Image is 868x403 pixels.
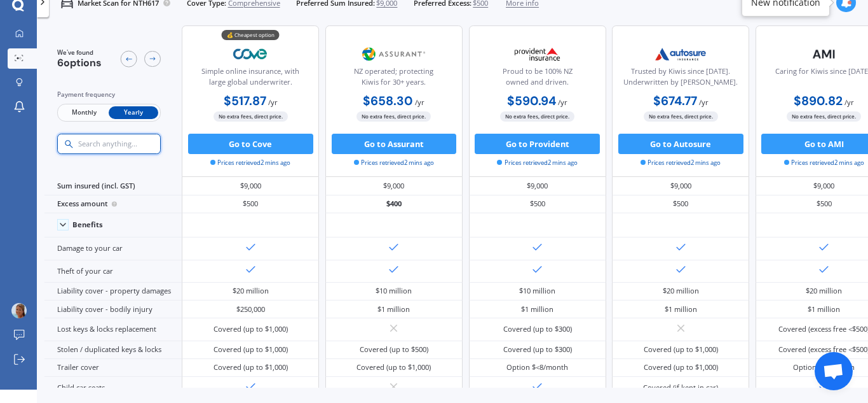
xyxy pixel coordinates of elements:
[44,341,182,359] div: Stolen / duplicated keys & locks
[360,41,428,67] img: Assurant.png
[182,177,319,195] div: $9,000
[191,66,310,92] div: Simple online insurance, with large global underwriter.
[653,93,697,109] b: $674.77
[503,324,572,334] div: Covered (up to $300)
[806,286,842,296] div: $20 million
[44,318,182,341] div: Lost keys & locks replacement
[415,97,424,107] span: / yr
[808,304,840,315] div: $1 million
[325,177,463,195] div: $9,000
[188,134,313,154] button: Go to Cove
[618,134,743,154] button: Go to Autosure
[663,286,699,296] div: $20 million
[376,286,412,296] div: $10 million
[612,177,749,195] div: $9,000
[44,177,182,195] div: Sum insured (incl. GST)
[844,97,854,107] span: / yr
[44,260,182,283] div: Theft of your car
[44,283,182,300] div: Liability cover - property damages
[236,304,265,315] div: $250,000
[665,304,697,315] div: $1 million
[360,344,428,355] div: Covered (up to $500)
[641,159,721,167] span: Prices retrieved 2 mins ago
[356,362,431,372] div: Covered (up to $1,000)
[521,304,553,315] div: $1 million
[506,362,568,372] div: Option $<8/month
[214,344,288,355] div: Covered (up to $1,000)
[558,97,567,107] span: / yr
[503,344,572,355] div: Covered (up to $300)
[214,111,288,121] span: No extra fees, direct price.
[787,111,861,121] span: No extra fees, direct price.
[612,195,749,213] div: $500
[325,195,463,213] div: $400
[109,106,158,120] span: Yearly
[44,195,182,213] div: Excess amount
[504,41,571,67] img: Provident.png
[644,344,718,355] div: Covered (up to $1,000)
[363,93,413,109] b: $658.30
[72,220,103,229] div: Benefits
[644,111,718,121] span: No extra fees, direct price.
[214,324,288,334] div: Covered (up to $1,000)
[647,41,714,67] img: Autosure.webp
[497,159,577,167] span: Prices retrieved 2 mins ago
[268,97,278,107] span: / yr
[44,359,182,377] div: Trailer cover
[784,159,864,167] span: Prices retrieved 2 mins ago
[477,66,597,92] div: Proud to be 100% NZ owned and driven.
[356,111,431,121] span: No extra fees, direct price.
[222,30,280,40] div: 💰 Cheapest option
[699,97,709,107] span: / yr
[475,134,600,154] button: Go to Provident
[217,41,285,67] img: Cove.webp
[233,286,269,296] div: $20 million
[182,195,319,213] div: $500
[469,177,606,195] div: $9,000
[507,93,556,109] b: $590.94
[57,48,102,57] span: We've found
[334,66,454,92] div: NZ operated; protecting Kiwis for 30+ years.
[44,300,182,318] div: Liability cover - bodily injury
[354,159,434,167] span: Prices retrieved 2 mins ago
[621,66,740,92] div: Trusted by Kiwis since [DATE]. Underwritten by [PERSON_NAME].
[59,106,109,120] span: Monthly
[519,286,555,296] div: $10 million
[377,304,410,315] div: $1 million
[224,93,266,109] b: $517.87
[794,93,843,109] b: $890.82
[210,159,290,167] span: Prices retrieved 2 mins ago
[57,90,161,100] div: Payment frequency
[643,383,718,393] div: Covered (if kept in car)
[214,362,288,372] div: Covered (up to $1,000)
[11,303,27,318] img: 9e0da9179ab1cb4901fb8ac153c34bcf
[469,195,606,213] div: $500
[790,41,858,67] img: AMI-text-1.webp
[815,352,853,390] div: Open chat
[644,362,718,372] div: Covered (up to $1,000)
[57,56,102,69] span: 6 options
[44,377,182,399] div: Child car seats
[793,362,855,372] div: Option $<1/month
[44,237,182,260] div: Damage to your car
[332,134,457,154] button: Go to Assurant
[500,111,574,121] span: No extra fees, direct price.
[77,139,181,148] input: Search anything...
